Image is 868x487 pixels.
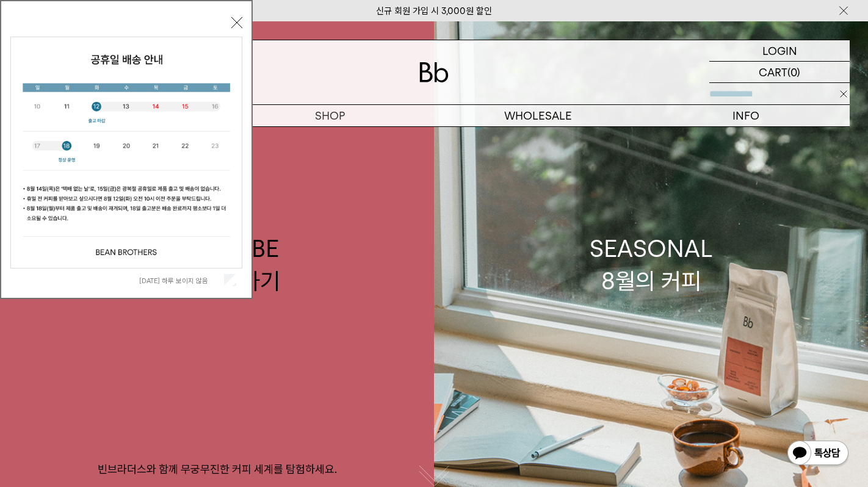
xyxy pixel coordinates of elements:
p: CART [759,62,787,82]
p: INFO [642,105,850,126]
img: 로고 [419,62,449,82]
a: 신규 회원 가입 시 3,000원 할인 [376,5,492,16]
p: WHOLESALE [434,105,642,126]
a: LOGIN [709,40,850,62]
p: (0) [787,62,800,82]
img: cb63d4bbb2e6550c365f227fdc69b27f_113810.jpg [11,37,242,268]
button: 닫기 [231,17,242,28]
a: SHOP [226,105,435,126]
p: LOGIN [762,40,797,61]
a: CART (0) [709,62,850,83]
div: SEASONAL 8월의 커피 [590,233,713,297]
img: 카카오톡 채널 1:1 채팅 버튼 [786,439,850,469]
label: [DATE] 하루 보이지 않음 [139,276,222,285]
